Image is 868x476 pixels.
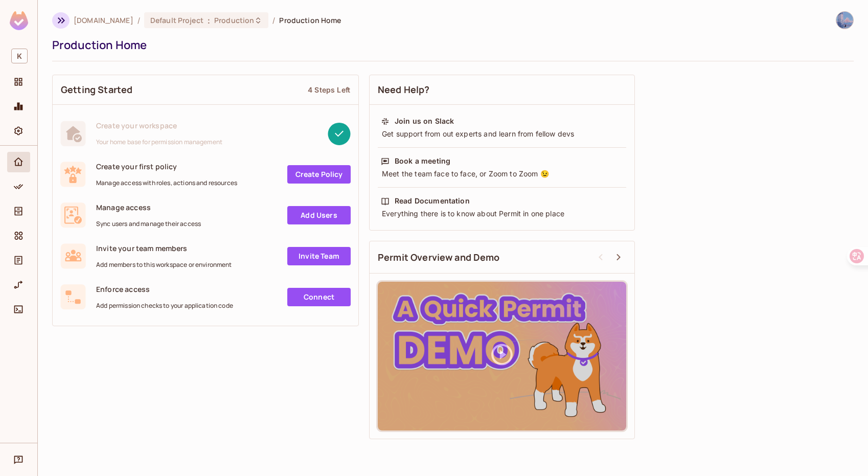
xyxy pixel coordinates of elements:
[378,83,430,96] span: Need Help?
[287,288,351,306] a: Connect
[96,302,233,310] span: Add permission checks to your application code
[836,12,853,29] img: KT
[7,152,30,172] div: Home
[395,156,450,166] div: Book a meeting
[10,11,28,30] img: SReyMgAAAABJRU5ErkJggg==
[7,225,30,246] div: Elements
[7,250,30,270] div: Audit Log
[7,201,30,221] div: Directory
[52,37,849,53] div: Production Home
[287,206,351,224] a: Add Users
[96,179,237,187] span: Manage access with roles, actions and resources
[96,243,232,253] span: Invite your team members
[272,15,275,25] li: /
[96,284,233,294] span: Enforce access
[7,44,30,67] div: Workspace: ktlab.io
[96,121,222,130] span: Create your workspace
[150,15,203,25] span: Default Project
[7,96,30,117] div: Monitoring
[7,121,30,141] div: Settings
[381,129,623,139] div: Get support from out experts and learn from fellow devs
[395,116,454,126] div: Join us on Slack
[138,15,140,25] li: /
[279,15,341,25] span: Production Home
[308,85,350,95] div: 4 Steps Left
[96,162,237,171] span: Create your first policy
[381,169,623,179] div: Meet the team face to face, or Zoom to Zoom 😉
[378,251,500,264] span: Permit Overview and Demo
[96,261,232,269] span: Add members to this workspace or environment
[7,449,30,470] div: Help & Updates
[7,72,30,92] div: Projects
[287,247,351,265] a: Invite Team
[214,15,254,25] span: Production
[11,49,28,63] span: K
[7,275,30,295] div: URL Mapping
[74,15,133,25] span: the active workspace
[96,202,201,212] span: Manage access
[96,138,222,146] span: Your home base for permission management
[287,165,351,184] a: Create Policy
[96,220,201,228] span: Sync users and manage their access
[381,209,623,219] div: Everything there is to know about Permit in one place
[7,176,30,197] div: Policy
[7,299,30,320] div: Connect
[395,196,470,206] div: Read Documentation
[207,16,211,25] span: :
[61,83,132,96] span: Getting Started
